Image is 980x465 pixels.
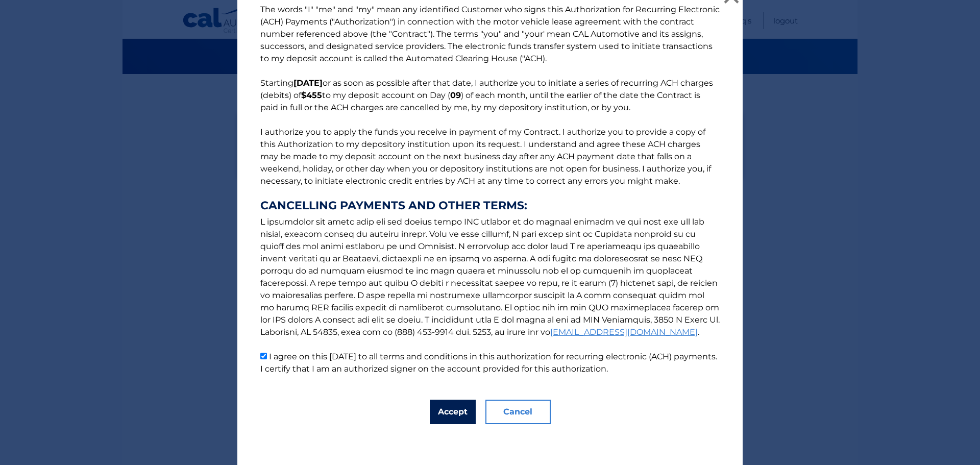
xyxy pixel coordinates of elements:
button: Cancel [485,400,551,424]
b: $455 [301,90,322,100]
p: The words "I" "me" and "my" mean any identified Customer who signs this Authorization for Recurri... [250,4,730,375]
strong: CANCELLING PAYMENTS AND OTHER TERMS: [260,200,720,212]
button: Accept [430,400,476,424]
label: I agree on this [DATE] to all terms and conditions in this authorization for recurring electronic... [260,352,717,374]
b: 09 [450,90,461,100]
b: [DATE] [293,78,323,88]
a: [EMAIL_ADDRESS][DOMAIN_NAME] [550,327,698,337]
